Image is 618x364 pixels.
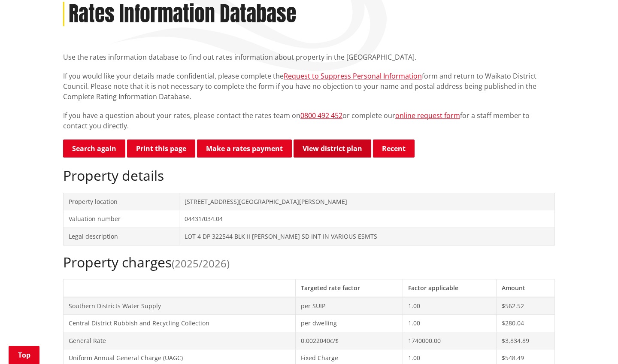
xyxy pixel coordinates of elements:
[403,297,496,315] td: 1.00
[296,297,403,315] td: per SUIP
[64,315,296,332] td: Central District Rubbish and Recycling Collection
[64,193,179,210] td: Property location
[284,71,422,81] a: Request to Suppress Personal Information
[496,315,554,332] td: $280.04
[63,140,125,158] a: Search again
[64,332,296,349] td: General Rate
[64,210,179,228] td: Valuation number
[373,140,415,158] button: Recent
[403,315,496,332] td: 1.00
[296,279,403,297] th: Targeted rate factor
[63,71,555,102] p: If you would like your details made confidential, please complete the form and return to Waikato ...
[579,328,609,359] iframe: Messenger Launcher
[9,346,39,364] a: Top
[179,210,554,228] td: 04431/034.04
[63,167,555,184] h2: Property details
[294,140,371,158] a: View district plan
[496,279,554,297] th: Amount
[197,140,292,158] a: Make a rates payment
[395,111,460,120] a: online request form
[64,297,296,315] td: Southern Districts Water Supply
[496,332,554,349] td: $3,834.89
[300,111,342,120] a: 0800 492 452
[296,332,403,349] td: 0.0022040c/$
[179,193,554,210] td: [STREET_ADDRESS][GEOGRAPHIC_DATA][PERSON_NAME]
[296,315,403,332] td: per dwelling
[69,2,296,27] h1: Rates Information Database
[64,227,179,245] td: Legal description
[63,52,555,62] p: Use the rates information database to find out rates information about property in the [GEOGRAPHI...
[403,332,496,349] td: 1740000.00
[63,254,555,270] h2: Property charges
[179,227,554,245] td: LOT 4 DP 322544 BLK II [PERSON_NAME] SD INT IN VARIOUS ESMTS
[403,279,496,297] th: Factor applicable
[127,140,195,158] button: Print this page
[496,297,554,315] td: $562.52
[63,110,555,131] p: If you have a question about your rates, please contact the rates team on or complete our for a s...
[172,256,230,270] span: (2025/2026)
